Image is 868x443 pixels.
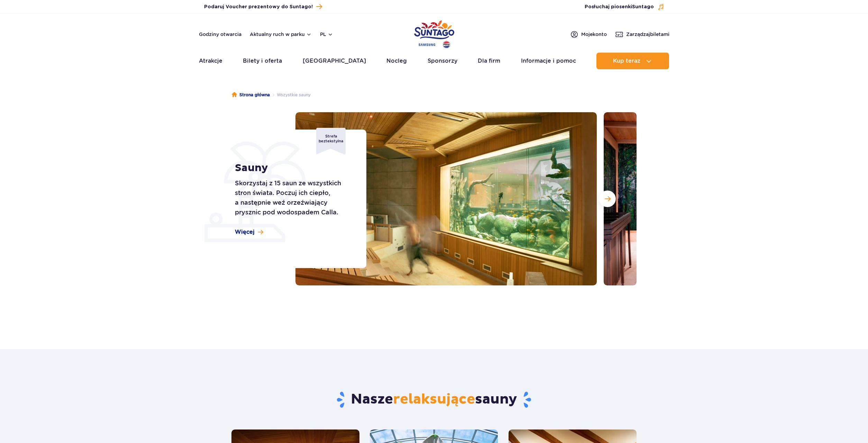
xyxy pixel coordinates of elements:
[243,53,282,69] a: Bilety i oferta
[235,162,351,174] h1: Sauny
[581,31,607,38] span: Moje konto
[521,53,576,69] a: Informacje i pomoc
[596,53,669,69] button: Kup teraz
[235,178,351,217] p: Skorzystaj z 15 saun ze wszystkich stron świata. Poczuj ich ciepło, a następnie weź orzeźwiający ...
[393,391,475,408] span: relaksujące
[199,53,222,69] a: Atrakcje
[316,128,346,154] div: Strefa beztekstylna
[320,31,333,38] button: pl
[204,3,313,10] span: Podaruj Voucher prezentowy do Suntago!
[599,191,616,207] button: Następny slajd
[199,31,241,38] a: Godziny otwarcia
[428,53,457,69] a: Sponsorzy
[235,228,263,236] a: Więcej
[231,391,637,409] h2: Nasze sauny
[478,53,500,69] a: Dla firm
[414,17,454,49] a: Park of Poland
[204,2,322,11] a: Podaruj Voucher prezentowy do Suntago!
[235,228,255,236] span: Więcej
[632,5,654,9] span: Suntago
[270,91,311,98] li: Wszystkie sauny
[613,58,640,64] span: Kup teraz
[626,31,669,38] span: Zarządzaj biletami
[615,30,669,38] a: Zarządzajbiletami
[303,53,366,69] a: [GEOGRAPHIC_DATA]
[585,3,654,10] span: Posłuchaj piosenki
[570,30,607,38] a: Mojekonto
[250,32,312,37] button: Aktualny ruch w parku
[585,3,664,10] button: Posłuchaj piosenkiSuntago
[386,53,407,69] a: Nocleg
[232,91,270,98] a: Strona główna
[295,112,597,285] img: Sauna w strefie Relax z dużym akwarium na ścianie, przytulne wnętrze i drewniane ławki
